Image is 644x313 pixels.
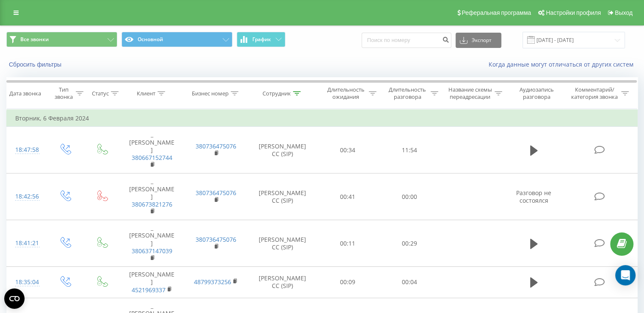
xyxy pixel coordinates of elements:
div: Комментарий/категория звонка [569,86,619,101]
div: Сотрудник [263,90,291,97]
div: Название схемы переадресации [448,86,492,101]
div: Тип звонка [53,86,73,101]
td: [PERSON_NAME] CC (SIP) [248,220,317,267]
input: Поиск по номеру [362,33,451,48]
td: _ [PERSON_NAME] [120,127,184,173]
a: 380736475076 [196,189,236,197]
td: 00:09 [317,267,379,298]
td: 00:41 [317,173,379,220]
td: [PERSON_NAME] CC (SIP) [248,267,317,298]
a: 380736475076 [196,235,236,243]
a: 48799373256 [194,278,231,286]
div: Дата звонка [9,90,41,97]
a: Когда данные могут отличаться от других систем [489,60,638,68]
div: Open Intercom Messenger [615,265,636,285]
button: Все звонки [6,32,117,47]
div: 18:42:56 [15,188,38,205]
td: [PERSON_NAME] [120,267,184,298]
td: [PERSON_NAME] CC (SIP) [248,173,317,220]
a: 380667152744 [132,154,172,162]
a: 4521969337 [132,286,166,294]
span: Настройки профиля [546,9,601,16]
div: Бизнес номер [192,90,229,97]
div: 18:41:21 [15,235,38,252]
div: Аудиозапись разговора [512,86,561,101]
td: 00:34 [317,127,379,173]
td: Вторник, 6 Февраля 2024 [7,110,638,127]
button: Основной [122,32,232,47]
a: 380637147039 [132,247,172,255]
td: [PERSON_NAME] CC (SIP) [248,127,317,173]
button: Сбросить фильтры [6,61,66,68]
td: 00:29 [379,220,440,267]
div: 18:35:04 [15,274,38,291]
td: 00:04 [379,267,440,298]
a: 380673821276 [132,200,172,208]
td: 00:00 [379,173,440,220]
button: Open CMP widget [4,288,25,309]
div: Статус [92,90,109,97]
span: Реферальная программа [462,9,531,16]
span: Разговор не состоялся [516,189,551,204]
span: График [252,36,271,42]
div: 18:47:58 [15,142,38,158]
td: _ [PERSON_NAME] [120,220,184,267]
div: Длительность разговора [386,86,428,101]
td: 00:11 [317,220,379,267]
span: Все звонки [20,36,49,43]
td: 11:54 [379,127,440,173]
div: Длительность ожидания [325,86,367,101]
div: Клиент [137,90,155,97]
button: Экспорт [456,33,501,48]
td: _ [PERSON_NAME] [120,173,184,220]
a: 380736475076 [196,142,236,150]
button: График [237,32,285,47]
span: Выход [615,9,633,16]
